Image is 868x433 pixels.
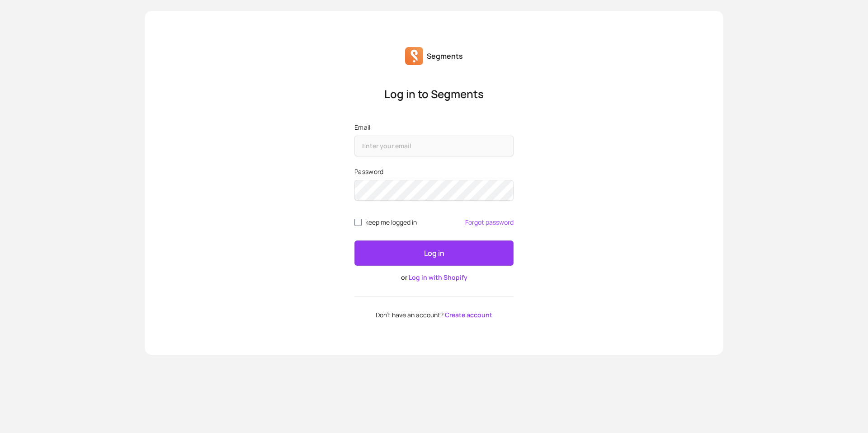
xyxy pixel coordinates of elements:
a: Forgot password [465,219,514,226]
button: Log in [354,240,514,266]
p: Log in to Segments [354,87,514,101]
p: Segments [427,51,463,61]
input: remember me [354,219,362,226]
p: or [354,273,514,282]
label: Password [354,167,514,176]
a: Create account [445,311,492,319]
a: Log in with Shopify [409,273,467,282]
p: Don't have an account? [354,311,514,319]
input: Email [354,136,514,156]
p: Log in [424,248,444,259]
label: Email [354,123,514,132]
input: Password [354,180,514,201]
span: keep me logged in [365,219,417,226]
